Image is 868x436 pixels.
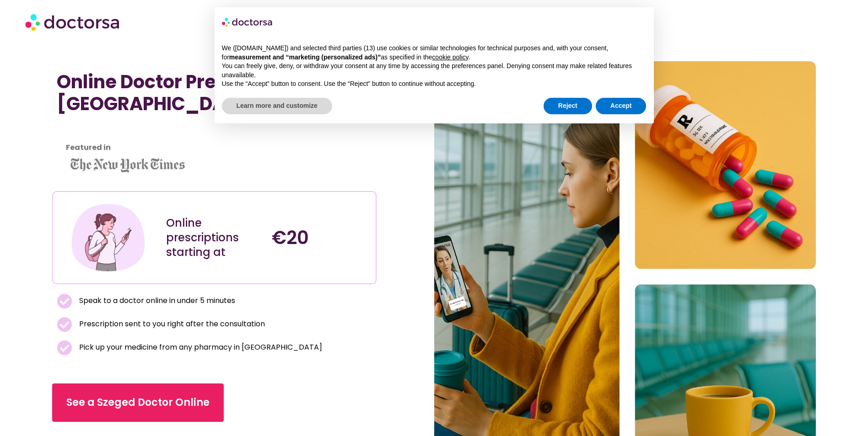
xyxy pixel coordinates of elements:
img: logo [222,15,273,29]
h1: Online Doctor Prescription in [GEOGRAPHIC_DATA] [57,71,372,115]
span: Speak to a doctor online in under 5 minutes [77,294,235,307]
span: Pick up your medicine from any pharmacy in [GEOGRAPHIC_DATA] [77,341,322,354]
button: Reject [544,98,592,114]
p: You can freely give, deny, or withdraw your consent at any time by accessing the preferences pane... [222,62,647,80]
span: Prescription sent to you right after the consultation [77,318,265,330]
button: Learn more and customize [222,98,332,114]
button: Accept [596,98,647,114]
p: We ([DOMAIN_NAME]) and selected third parties (13) use cookies or similar technologies for techni... [222,44,647,62]
h4: €20 [272,227,369,249]
a: See a Szeged Doctor Online [52,383,224,422]
span: See a Szeged Doctor Online [66,395,210,410]
strong: Featured in [66,142,111,153]
img: Illustration depicting a young woman in a casual outfit, engaged with her smartphone. She has a p... [70,199,147,276]
div: Online prescriptions starting at [166,216,263,260]
iframe: Customer reviews powered by Trustpilot [57,124,194,135]
strong: measurement and “marketing (personalized ads)” [229,53,381,61]
iframe: Customer reviews powered by Trustpilot [57,135,372,146]
a: cookie policy [432,53,468,61]
p: Use the “Accept” button to consent. Use the “Reject” button to continue without accepting. [222,80,647,89]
